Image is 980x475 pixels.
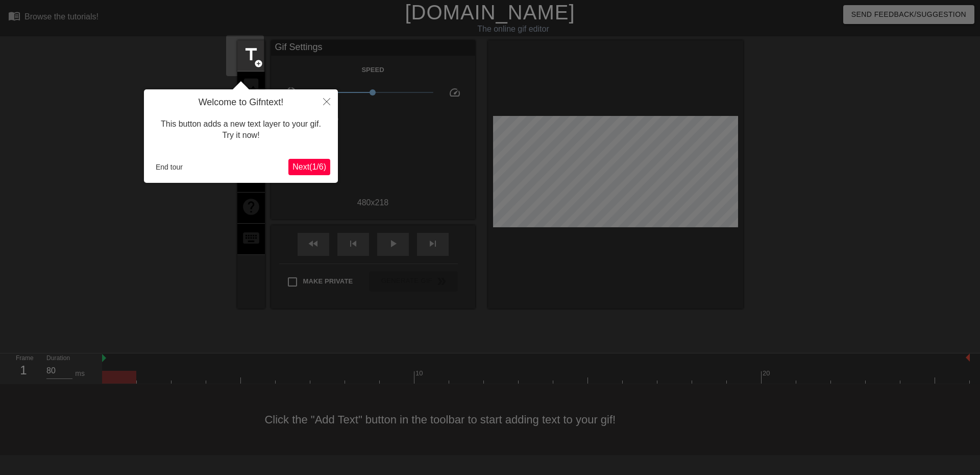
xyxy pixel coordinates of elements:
div: This button adds a new text layer to your gif. Try it now! [152,108,330,152]
button: Next [288,159,330,175]
button: Close [315,89,338,113]
h4: Welcome to Gifntext! [152,97,330,108]
span: Next ( 1 / 6 ) [292,162,326,171]
button: End tour [152,159,187,175]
